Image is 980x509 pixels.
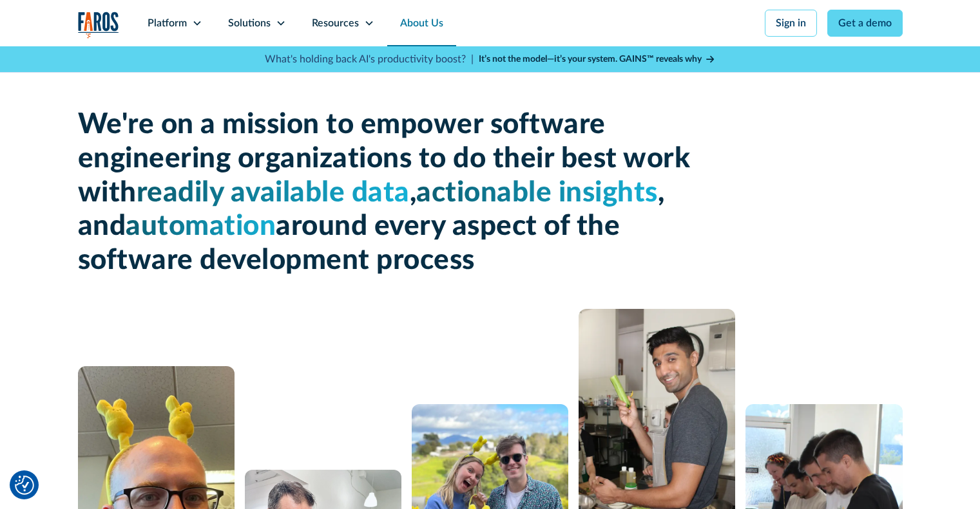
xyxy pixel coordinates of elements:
[479,55,702,64] strong: It’s not the model—it’s your system. GAINS™ reveals why
[148,15,187,31] div: Platform
[416,179,658,207] span: actionable insights
[126,212,276,241] span: automation
[827,10,903,37] a: Get a demo
[78,12,119,38] img: Logo of the analytics and reporting company Faros.
[137,179,410,207] span: readily available data
[228,15,271,31] div: Solutions
[479,53,716,66] a: It’s not the model—it’s your system. GAINS™ reveals why
[765,10,817,37] a: Sign in
[15,476,34,495] button: Cookie Settings
[312,15,359,31] div: Resources
[15,476,34,495] img: Revisit consent button
[78,12,119,38] a: home
[265,51,474,67] p: What's holding back AI's productivity boost? |
[78,108,697,278] h1: We're on a mission to empower software engineering organizations to do their best work with , , a...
